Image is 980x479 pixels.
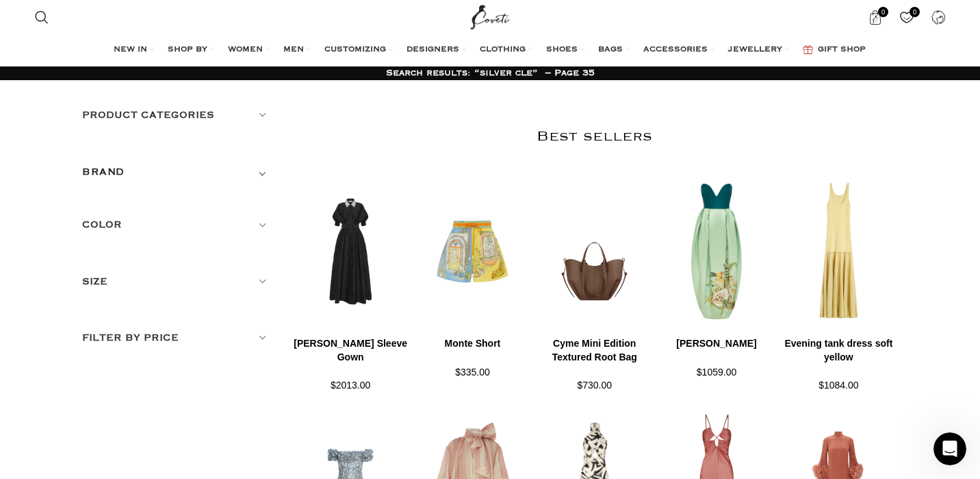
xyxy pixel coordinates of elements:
[643,45,708,56] span: ACCESSORIES
[818,380,858,391] span: $1084.00
[82,164,125,180] h5: BRAND
[779,169,898,334] img: Toteme-Evening-tank-dress-soft-yellow-541928_nobg.png
[407,45,459,56] span: DESIGNERS
[168,36,214,64] a: SHOP BY
[114,45,147,56] span: NEW IN
[657,337,775,380] a: [PERSON_NAME] $1059.00
[324,45,386,56] span: CUSTOMIZING
[413,337,532,380] a: Monte Short $335.00
[292,337,410,364] h4: [PERSON_NAME] Sleeve Gown
[28,36,952,64] div: Main navigation
[82,274,271,289] h5: Size
[82,217,271,232] h5: Color
[818,45,866,56] span: GIFT SHOP
[82,108,271,123] h5: Product categories
[455,367,490,378] span: $335.00
[407,36,466,64] a: DESIGNERS
[779,337,898,364] h4: Evening tank dress soft yellow
[878,7,888,17] span: 0
[697,367,736,378] span: $1059.00
[933,432,966,465] iframe: Intercom live chat
[292,337,410,393] a: [PERSON_NAME] Sleeve Gown $2013.00
[779,337,898,393] a: Evening tank dress soft yellow $1084.00
[480,45,526,56] span: CLOTHING
[892,3,920,31] div: My Wishlist
[82,164,271,188] div: Toggle filter
[283,45,304,56] span: MEN
[892,3,920,31] a: 0
[331,380,370,391] span: $2013.00
[480,36,532,64] a: CLOTHING
[535,337,654,364] h4: Cyme Mini Edition Textured Root Bag
[292,128,899,145] h2: Best sellers
[910,7,920,17] span: 0
[598,45,623,56] span: BAGS
[228,45,263,56] span: WOMEN
[728,45,782,56] span: JEWELLERY
[535,169,654,334] img: Polene-73.png
[168,45,207,56] span: SHOP BY
[292,169,410,334] img: Rebecca-Vallance-Esther-Short-Sleeve-Gown-7-scaled.jpg
[643,36,714,64] a: ACCESSORIES
[598,36,630,64] a: BAGS
[467,10,513,22] a: Site logo
[546,45,578,56] span: SHOES
[82,330,271,345] h5: Filter by price
[413,337,532,351] h4: Monte Short
[413,169,532,334] img: Alemais-Monte-Short-3.jpg
[546,36,584,64] a: SHOES
[861,3,889,31] a: 0
[283,36,311,64] a: MEN
[657,169,775,334] img: Alemais-Anita-Gown.jpg
[386,67,595,79] h1: Search results: “silver cle” – Page 35
[657,337,775,351] h4: [PERSON_NAME]
[803,36,866,64] a: GIFT SHOP
[577,380,612,391] span: $730.00
[728,36,789,64] a: JEWELLERY
[228,36,270,64] a: WOMEN
[803,45,813,54] img: GiftBag
[535,337,654,393] a: Cyme Mini Edition Textured Root Bag $730.00
[324,36,393,64] a: CUSTOMIZING
[28,3,55,31] a: Search
[114,36,154,64] a: NEW IN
